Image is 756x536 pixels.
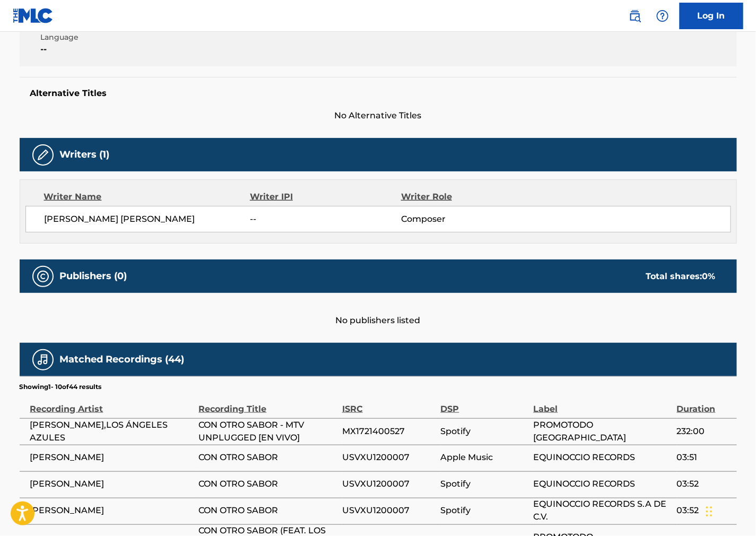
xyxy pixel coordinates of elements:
span: Apple Music [441,452,528,464]
span: EQUINOCCIO RECORDS [534,452,672,464]
div: Help [652,5,673,27]
h5: Publishers (0) [60,270,127,282]
span: Composer [401,213,538,226]
span: PROMOTODO [GEOGRAPHIC_DATA] [534,419,672,444]
h5: Writers (1) [60,149,110,161]
div: Duration [677,392,732,416]
span: 0 % [702,271,716,281]
h5: Alternative Titles [30,88,726,99]
span: USVXU1200007 [342,452,436,464]
div: Drag [706,496,712,528]
iframe: Chat Widget [703,485,756,536]
span: -- [250,213,401,226]
span: [PERSON_NAME] [30,505,194,517]
span: MX1721400527 [342,425,436,438]
h5: Matched Recordings (44) [60,353,185,366]
img: Writers [37,149,49,161]
div: DSP [441,392,528,416]
div: Writer Name [44,191,250,203]
img: search [629,10,641,22]
span: USVXU1200007 [342,505,436,517]
img: Publishers [37,270,49,283]
div: No publishers listed [20,293,737,327]
img: help [656,10,669,22]
span: CON OTRO SABOR - MTV UNPLUGGED [EN VIVO] [199,419,337,444]
span: -- [41,43,212,56]
span: No Alternative Titles [20,109,737,122]
span: CON OTRO SABOR [199,505,337,517]
span: 03:52 [677,505,732,517]
div: Writer Role [401,191,538,203]
img: MLC Logo [13,8,54,23]
div: Recording Title [199,392,337,416]
div: Total shares: [646,270,716,283]
span: 232:00 [677,425,732,438]
div: Label [534,392,672,416]
div: Writer IPI [250,191,401,203]
div: Recording Artist [30,392,194,416]
span: 03:52 [677,478,732,491]
span: CON OTRO SABOR [199,478,337,491]
span: Language [41,32,212,43]
p: Showing 1 - 10 of 44 results [20,382,102,392]
span: Spotify [441,505,528,517]
span: [PERSON_NAME] [PERSON_NAME] [45,213,250,226]
span: [PERSON_NAME] [30,452,194,464]
div: ISRC [342,392,436,416]
span: USVXU1200007 [342,478,436,491]
span: [PERSON_NAME],LOS ÁNGELES AZULES [30,419,194,444]
span: EQUINOCCIO RECORDS [534,478,672,491]
a: Log In [680,3,743,29]
span: 03:51 [677,452,732,464]
span: Spotify [441,478,528,491]
span: EQUINOCCIO RECORDS S.A DE C.V. [534,498,672,524]
span: [PERSON_NAME] [30,478,194,491]
img: Matched Recordings [37,353,49,366]
span: Spotify [441,425,528,438]
span: CON OTRO SABOR [199,452,337,464]
a: Public Search [624,5,646,27]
